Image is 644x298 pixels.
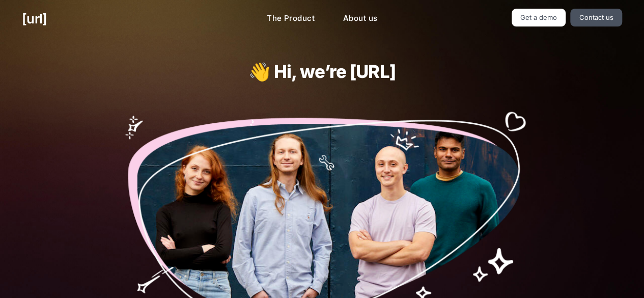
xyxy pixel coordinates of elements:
a: The Product [259,9,323,29]
a: About us [335,9,385,29]
a: Get a demo [512,9,566,26]
h1: 👋 Hi, we’re [URL] [155,62,488,82]
a: Contact us [570,9,622,26]
a: [URL] [22,9,47,29]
